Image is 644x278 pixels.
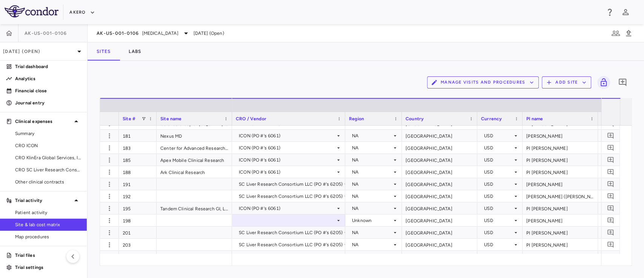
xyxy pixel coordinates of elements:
[15,252,81,259] p: Trial files
[484,130,513,142] div: USD
[349,116,364,121] span: Region
[484,142,513,154] div: USD
[119,142,157,154] div: 183
[119,214,157,226] div: 198
[239,227,343,239] div: SC Liver Research Consortium LLC (PO #'s 6205)
[352,214,392,227] div: Unknown
[484,227,513,239] div: USD
[402,142,477,154] div: [GEOGRAPHIC_DATA]
[523,154,598,166] div: PI [PERSON_NAME]
[607,168,614,175] svg: Add comment
[119,130,157,141] div: 181
[607,180,614,188] svg: Add comment
[352,178,392,190] div: NA
[25,30,67,36] span: AK-US-001-0106
[15,166,81,173] span: CRO SC Liver Research Consortium LLC
[484,166,513,178] div: USD
[69,6,95,19] button: Akero
[607,156,614,163] svg: Add comment
[523,251,598,262] div: PI [PERSON_NAME]
[160,116,181,121] span: Site name
[607,144,614,151] svg: Add comment
[481,116,502,121] span: Currency
[523,142,598,154] div: PI [PERSON_NAME]
[606,227,616,238] button: Add comment
[523,214,598,226] div: [PERSON_NAME]
[606,252,616,262] button: Add comment
[239,239,343,251] div: SC Liver Research Consortium LLC (PO #'s 6205)
[119,154,157,166] div: 185
[15,154,81,161] span: CRO KlinEra Global Services, Inc
[523,130,598,141] div: [PERSON_NAME]
[606,179,616,189] button: Add comment
[15,197,72,204] p: Trial activity
[618,78,627,87] svg: Add comment
[523,227,598,238] div: PI [PERSON_NAME]
[402,154,477,166] div: [GEOGRAPHIC_DATA]
[402,178,477,190] div: [GEOGRAPHIC_DATA]
[594,76,610,89] span: You do not have permission to lock or unlock grids
[607,120,614,127] svg: Add comment
[15,118,72,125] p: Clinical expenses
[119,166,157,178] div: 188
[542,76,591,89] button: Add Site
[15,264,81,271] p: Trial settings
[123,116,135,121] span: Site #
[402,130,477,141] div: [GEOGRAPHIC_DATA]
[607,132,614,139] svg: Add comment
[606,155,616,165] button: Add comment
[607,241,614,248] svg: Add comment
[15,209,81,216] span: Patient activity
[606,215,616,225] button: Add comment
[352,227,392,239] div: NA
[526,116,543,121] span: PI name
[119,227,157,238] div: 201
[352,190,392,202] div: NA
[406,116,424,121] span: Country
[402,202,477,214] div: [GEOGRAPHIC_DATA]
[402,251,477,262] div: [GEOGRAPHIC_DATA]
[119,239,157,250] div: 203
[402,214,477,226] div: [GEOGRAPHIC_DATA]
[88,42,120,61] button: Sites
[606,118,616,129] button: Add comment
[606,130,616,141] button: Add comment
[97,30,139,36] span: AK-US-001-0106
[523,178,598,190] div: [PERSON_NAME]
[157,130,232,141] div: Nexus MD
[607,253,614,260] svg: Add comment
[15,221,81,228] span: Site & lab cost matrix
[484,202,513,214] div: USD
[15,75,81,82] p: Analytics
[402,239,477,250] div: [GEOGRAPHIC_DATA]
[523,202,598,214] div: PI [PERSON_NAME]
[119,202,157,214] div: 195
[239,154,335,166] div: ICON (PO #'s 6061)
[119,190,157,202] div: 192
[352,130,392,142] div: NA
[352,142,392,154] div: NA
[119,251,157,262] div: 204
[157,202,232,214] div: Tandem Clinical Research GI, LLC
[239,202,335,214] div: ICON (PO #'s 6061)
[15,233,81,240] span: Map procedures
[402,190,477,202] div: [GEOGRAPHIC_DATA]
[15,87,81,94] p: Financial close
[239,142,335,154] div: ICON (PO #'s 6061)
[119,178,157,190] div: 191
[15,130,81,137] span: Summary
[607,217,614,224] svg: Add comment
[606,239,616,250] button: Add comment
[352,202,392,214] div: NA
[15,142,81,149] span: CRO ICON
[157,154,232,166] div: Apex Mobile Clinical Research
[239,130,335,142] div: ICON (PO #'s 6061)
[484,154,513,166] div: USD
[523,166,598,178] div: PI [PERSON_NAME]
[142,30,178,37] span: [MEDICAL_DATA]
[607,205,614,212] svg: Add comment
[484,239,513,251] div: USD
[606,143,616,153] button: Add comment
[523,239,598,250] div: PI [PERSON_NAME]
[523,190,598,202] div: [PERSON_NAME] ([PERSON_NAME]) [PERSON_NAME]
